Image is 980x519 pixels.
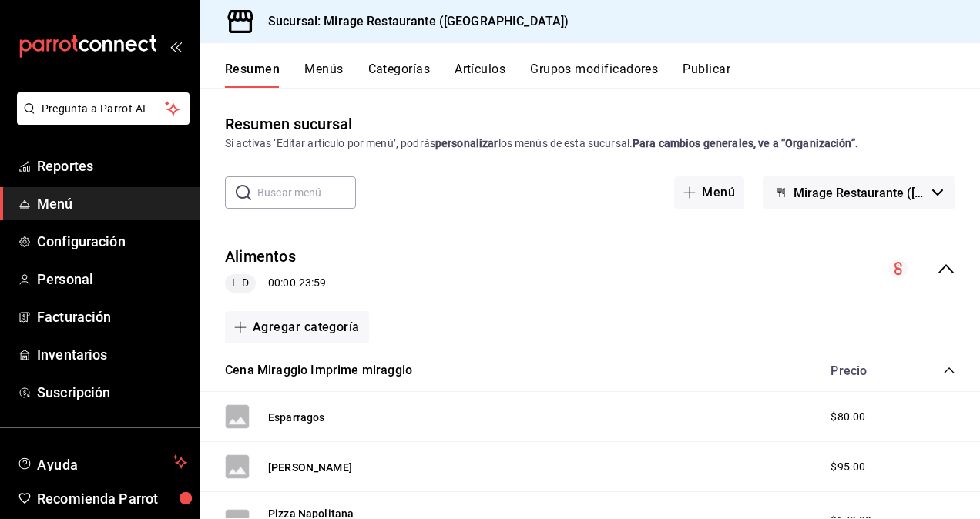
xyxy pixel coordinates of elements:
[268,410,325,425] button: Esparragos
[815,363,914,378] div: Precio
[17,92,190,125] button: Pregunta a Parrot AI
[304,62,343,88] button: Menús
[674,176,744,209] button: Menú
[831,409,865,425] span: $80.00
[455,62,505,88] button: Artículos
[225,362,412,380] button: Cena Miraggio Imprime miraggio
[633,137,858,149] strong: Para cambios generales, ve a “Organización”.
[225,112,352,136] div: Resumen sucursal
[42,101,166,117] span: Pregunta a Parrot AI
[225,246,296,268] button: Alimentos
[257,177,356,208] input: Buscar menú
[169,40,182,52] button: open_drawer_menu
[943,364,955,377] button: collapse-category-row
[225,274,326,293] div: 00:00 - 23:59
[37,156,187,176] span: Reportes
[226,275,254,291] span: L-D
[37,453,167,471] span: Ayuda
[256,12,569,31] h3: Sucursal: Mirage Restaurante ([GEOGRAPHIC_DATA])
[763,176,955,209] button: Mirage Restaurante ([GEOGRAPHIC_DATA])
[37,488,187,509] span: Recomienda Parrot
[37,306,187,327] span: Facturación
[794,186,926,200] span: Mirage Restaurante ([GEOGRAPHIC_DATA])
[37,269,187,290] span: Personal
[200,233,980,305] div: collapse-menu-row
[831,459,865,475] span: $95.00
[11,112,190,128] a: Pregunta a Parrot AI
[368,62,431,88] button: Categorías
[683,62,730,88] button: Publicar
[225,62,980,88] div: navigation tabs
[435,137,498,149] strong: personalizar
[268,460,352,475] button: [PERSON_NAME]
[225,136,955,152] div: Si activas ‘Editar artículo por menú’, podrás los menús de esta sucursal.
[37,344,187,365] span: Inventarios
[37,231,187,252] span: Configuración
[225,62,280,88] button: Resumen
[530,62,658,88] button: Grupos modificadores
[37,193,187,214] span: Menú
[225,311,369,343] button: Agregar categoría
[37,382,187,403] span: Suscripción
